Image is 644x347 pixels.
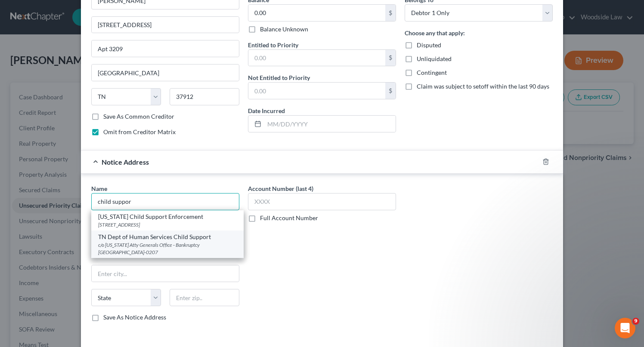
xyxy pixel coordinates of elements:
span: Omit from Creditor Matrix [103,128,176,135]
input: MM/DD/YYYY [264,116,396,132]
input: XXXX [248,193,396,210]
input: Enter zip.. [170,289,239,306]
label: Save As Notice Address [103,313,166,322]
div: $ [385,5,396,21]
label: Account Number (last 4) [248,184,313,193]
span: Notice Address [102,158,149,166]
span: Contingent [417,69,447,76]
input: 0.00 [248,83,385,99]
span: Unliquidated [417,55,452,62]
input: Enter zip... [170,88,239,105]
div: [STREET_ADDRESS] [98,221,237,228]
div: TN Dept of Human Services Child Support [98,233,237,241]
span: Claim was subject to setoff within the last 90 days [417,83,549,90]
label: Balance Unknown [260,25,308,34]
div: $ [385,83,396,99]
label: Save As Common Creditor [103,112,174,121]
input: 0.00 [248,50,385,66]
input: Enter city... [92,265,239,282]
iframe: Intercom live chat [615,318,635,338]
span: Name [91,185,107,192]
label: Full Account Number [260,214,318,222]
div: $ [385,50,396,66]
input: Search By Name [91,193,239,210]
label: Choose any that apply: [405,28,465,37]
input: 0.00 [248,5,385,21]
input: Enter address... [92,17,239,33]
label: Not Entitled to Priority [248,73,310,82]
label: Date Incurred [248,106,285,115]
span: 9 [632,318,639,325]
input: Apt, Suite, etc... [92,40,239,57]
input: Enter city... [92,64,239,81]
span: Disputed [417,41,441,49]
label: Entitled to Priority [248,40,298,49]
div: c/o [US_STATE] Atty Generals Office - Bankruptcy [GEOGRAPHIC_DATA]-0207 [98,241,237,256]
div: [US_STATE] Child Support Enforcement [98,212,237,221]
